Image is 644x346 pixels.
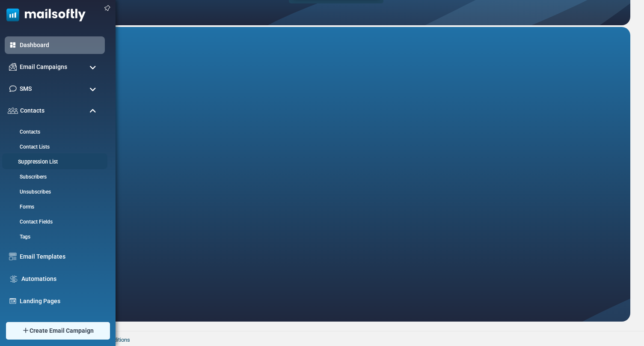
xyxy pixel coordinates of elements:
img: sms-icon.png [9,85,17,92]
img: contacts-icon.svg [8,107,18,113]
img: dashboard-icon-active.svg [9,41,17,49]
span: Email Campaigns [20,63,67,72]
a: Suppression List [2,158,105,166]
a: Unsubscribes [5,188,103,196]
img: landing_pages.svg [9,297,17,305]
img: workflow.svg [9,274,18,284]
a: Contact Lists [5,143,103,151]
a: Landing Pages [20,297,101,306]
a: Tags [5,233,103,241]
a: Contact Fields [5,218,103,226]
img: email-templates-icon.svg [9,253,17,260]
a: Dashboard [20,41,101,50]
span: Create Email Campaign [30,326,94,335]
iframe: Customer Support AI Agent [42,27,630,322]
a: Contacts [5,128,103,136]
a: Subscribers [5,173,103,181]
a: Email Templates [20,252,101,261]
span: Contacts [20,106,45,115]
a: Automations [21,274,101,283]
a: Forms [5,203,103,211]
span: SMS [20,84,32,93]
img: campaigns-icon.png [9,63,17,71]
